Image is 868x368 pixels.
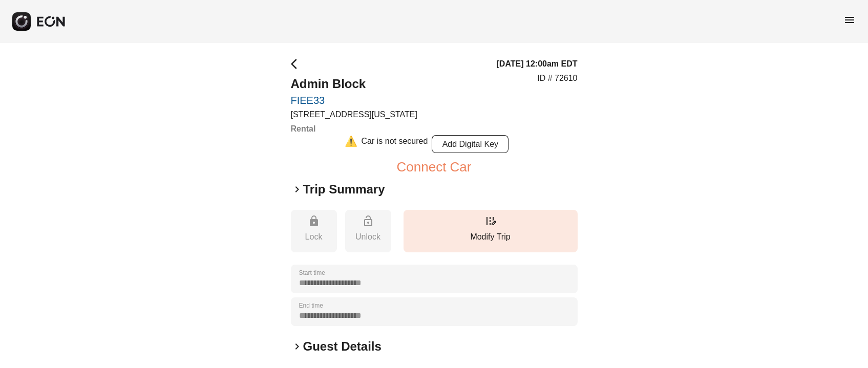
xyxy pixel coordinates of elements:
[291,109,417,121] p: [STREET_ADDRESS][US_STATE]
[362,135,428,153] div: Car is not secured
[291,94,417,106] a: FIEE33
[497,58,578,70] h3: [DATE] 12:00am EDT
[409,231,573,243] p: Modify Trip
[291,58,303,70] span: arrow_back_ios
[537,72,577,84] p: ID # 72610
[843,14,856,26] span: menu
[291,183,303,196] span: keyboard_arrow_right
[291,123,417,135] h3: Rental
[404,210,578,252] button: Modify Trip
[291,76,417,92] h2: Admin Block
[291,340,303,353] span: keyboard_arrow_right
[345,135,357,153] div: ⚠️
[484,215,497,227] span: edit_road
[303,181,385,198] h2: Trip Summary
[432,135,509,153] button: Add Digital Key
[397,161,472,173] button: Connect Car
[303,338,382,355] h2: Guest Details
